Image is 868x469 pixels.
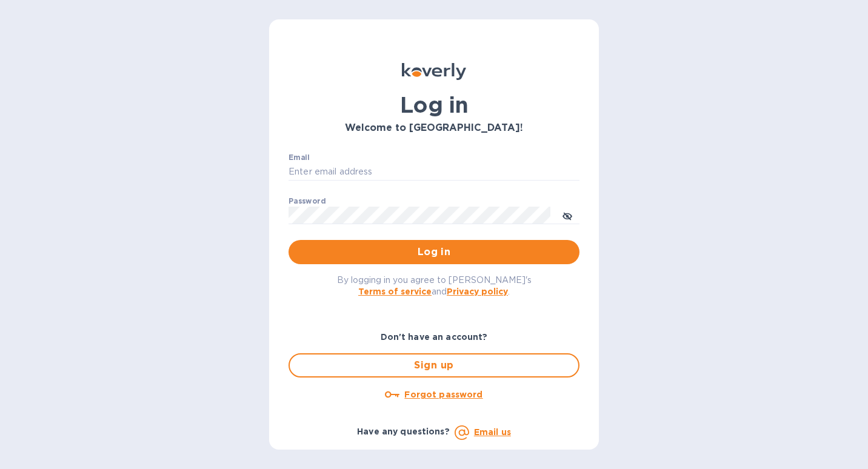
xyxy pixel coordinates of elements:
[447,287,508,296] a: Privacy policy
[289,92,579,118] h1: Log in
[474,427,511,437] a: Email us
[289,122,579,134] h3: Welcome to [GEOGRAPHIC_DATA]!
[337,275,532,296] span: By logging in you agree to [PERSON_NAME]'s and .
[381,332,488,342] b: Don't have an account?
[289,154,310,161] label: Email
[358,287,432,296] a: Terms of service
[289,198,326,205] label: Password
[299,358,569,373] span: Sign up
[357,427,450,436] b: Have any questions?
[289,353,579,378] button: Sign up
[289,240,579,264] button: Log in
[298,245,570,259] span: Log in
[555,203,579,227] button: toggle password visibility
[404,390,482,399] u: Forgot password
[402,63,466,80] img: Koverly
[289,163,579,181] input: Enter email address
